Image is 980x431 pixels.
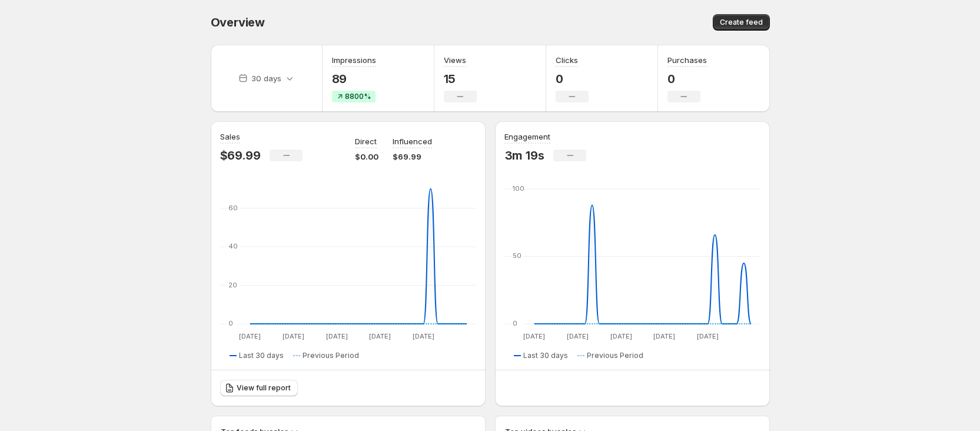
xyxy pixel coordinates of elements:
button: Create feed [713,14,770,31]
span: Last 30 days [523,351,568,360]
text: [DATE] [282,332,304,340]
text: 50 [513,251,521,260]
text: [DATE] [325,332,347,340]
p: Influenced [393,135,432,147]
span: Create feed [720,18,763,27]
text: [DATE] [696,332,718,340]
h3: Clicks [556,54,578,66]
h3: Impressions [332,54,376,66]
p: 3m 19s [504,148,544,163]
text: [DATE] [412,332,434,340]
p: 15 [444,72,477,86]
span: 8800% [345,92,371,101]
span: Previous Period [303,351,359,360]
p: 0 [556,72,589,86]
span: Last 30 days [239,351,284,360]
text: 0 [513,319,517,327]
p: 30 days [251,72,281,84]
span: View full report [237,383,291,393]
p: $69.99 [393,151,432,163]
text: [DATE] [610,332,632,340]
h3: Views [444,54,466,66]
span: Overview [211,15,265,29]
h3: Purchases [667,54,707,66]
p: 0 [667,72,707,86]
h3: Sales [220,131,240,142]
p: $0.00 [355,151,378,163]
h3: Engagement [504,131,550,142]
text: [DATE] [369,332,391,340]
a: View full report [220,380,298,396]
text: [DATE] [239,332,261,340]
text: 100 [513,184,524,193]
text: 20 [228,281,237,289]
text: [DATE] [566,332,588,340]
p: 89 [332,72,376,86]
text: 40 [228,242,238,250]
p: Direct [355,135,377,147]
text: 0 [228,319,233,327]
text: [DATE] [523,332,545,340]
text: 60 [228,204,238,212]
span: Previous Period [587,351,643,360]
p: $69.99 [220,148,261,163]
text: [DATE] [653,332,675,340]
